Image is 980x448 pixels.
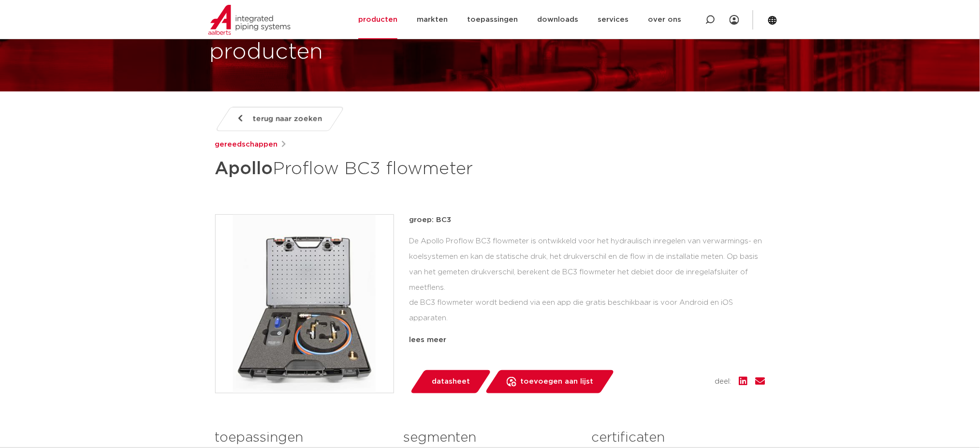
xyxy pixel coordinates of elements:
span: datasheet [432,374,470,389]
h3: toepassingen [215,428,389,448]
strong: Apollo [215,160,273,178]
h3: certificaten [591,428,765,448]
span: toevoegen aan lijst [520,374,593,389]
span: terug naar zoeken [253,111,322,127]
span: deel: [715,376,731,388]
h3: segmenten [403,428,577,448]
a: gereedschappen [215,139,278,150]
p: groep: BC3 [410,214,765,226]
h1: Proflow BC3 flowmeter [215,154,578,183]
div: lees meer [410,334,765,346]
div: De Apollo Proflow BC3 flowmeter is ontwikkeld voor het hydraulisch inregelen van verwarmings- en ... [410,234,765,330]
h1: producten [210,37,323,68]
img: Product Image for Apollo Proflow BC3 flowmeter [216,215,394,393]
a: terug naar zoeken [215,107,344,131]
a: datasheet [410,370,492,393]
